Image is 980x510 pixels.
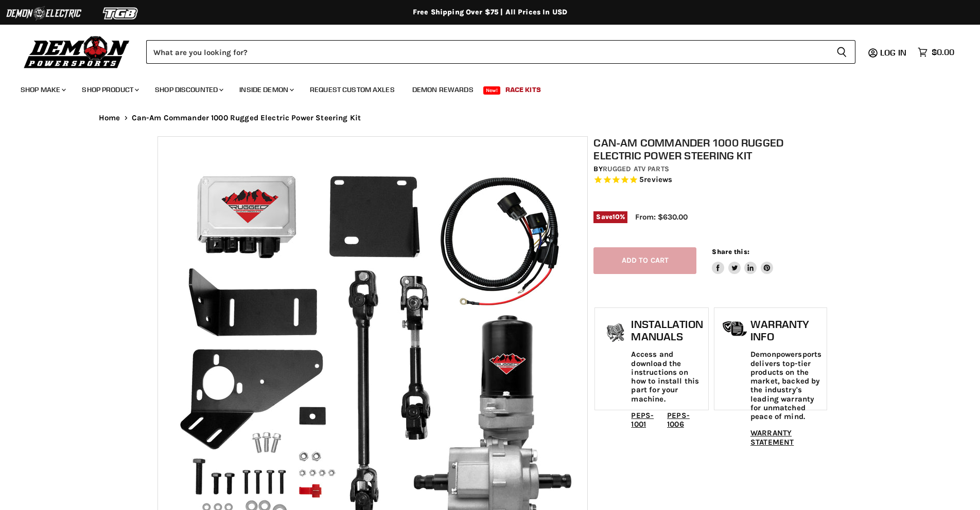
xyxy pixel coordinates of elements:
ul: Main menu [13,75,952,100]
a: Inside Demon [232,79,300,100]
a: PEPS-1006 [667,411,690,429]
div: by [593,163,828,175]
span: 5 reviews [639,175,672,185]
span: $0.00 [932,47,954,57]
a: Request Custom Axles [302,79,402,100]
form: Product [146,40,855,64]
span: New! [483,86,501,95]
img: Demon Powersports [21,33,133,70]
img: warranty-icon.png [722,321,748,337]
input: Search [146,40,828,64]
a: WARRANTY STATEMENT [750,428,794,446]
span: Save % [593,211,627,223]
a: Home [99,114,120,122]
a: Demon Rewards [405,79,481,100]
a: Shop Make [13,79,72,100]
img: install_manual-icon.png [603,321,628,347]
p: Demonpowersports delivers top-tier products on the market, backed by the industry's leading warra... [750,350,821,421]
div: Free Shipping Over $75 | All Prices In USD [78,8,902,17]
span: Share this: [712,248,749,256]
a: $0.00 [913,45,959,60]
h1: Installation Manuals [631,318,703,342]
p: Access and download the instructions on how to install this part for your machine. [631,350,703,404]
a: Log in [876,48,913,57]
a: Rugged ATV Parts [603,165,669,173]
aside: Share this: [712,247,773,275]
a: PEPS-1001 [631,411,654,429]
span: Rated 4.8 out of 5 stars 5 reviews [593,175,828,186]
a: Race Kits [498,79,549,100]
nav: Breadcrumbs [78,114,902,122]
span: From: $630.00 [635,212,688,222]
span: Can-Am Commander 1000 Rugged Electric Power Steering Kit [132,114,361,122]
button: Search [828,40,855,64]
img: Demon Electric Logo 2 [5,4,82,23]
a: Shop Product [74,79,145,100]
span: 10 [612,213,620,221]
h1: Can-Am Commander 1000 Rugged Electric Power Steering Kit [593,136,828,162]
h1: Warranty Info [750,318,821,342]
span: reviews [644,175,672,185]
img: TGB Logo 2 [82,4,160,23]
a: Shop Discounted [147,79,230,100]
span: Log in [880,47,906,58]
